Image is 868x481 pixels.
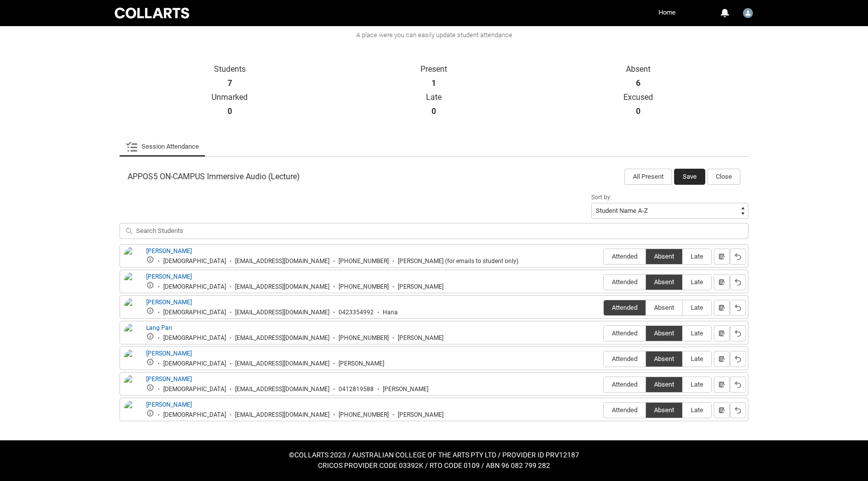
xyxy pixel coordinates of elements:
a: [PERSON_NAME] [146,299,192,306]
button: All Present [624,169,672,185]
span: Attended [604,329,645,337]
button: Reset [730,274,746,290]
a: Home [656,5,678,20]
p: Unmarked [128,92,332,102]
div: [PERSON_NAME] [398,334,444,342]
span: Attended [604,381,645,388]
input: Search Students [120,223,748,239]
a: [PERSON_NAME] [146,401,192,408]
div: Hana [383,309,398,316]
button: Reset [730,402,746,418]
div: [DEMOGRAPHIC_DATA] [163,360,226,368]
span: Late [683,381,711,388]
p: Students [128,64,332,74]
img: Mahmoud Hassan [124,349,140,371]
span: Attended [604,406,645,414]
button: Reset [730,325,746,341]
div: [DEMOGRAPHIC_DATA] [163,283,226,291]
span: Late [683,355,711,363]
p: Late [332,92,536,102]
button: Reset [730,249,746,265]
span: Late [683,253,711,260]
span: Sort by: [591,194,612,201]
img: Hana Kang [124,298,140,320]
img: Lang Pan [124,323,140,345]
div: 0412819588 [339,386,374,393]
strong: 0 [431,106,436,116]
button: Notes [714,325,730,341]
img: Naomi Thorpe [124,400,140,422]
div: [DEMOGRAPHIC_DATA] [163,334,226,342]
div: [EMAIL_ADDRESS][DOMAIN_NAME] [235,411,330,419]
span: Absent [646,278,682,286]
span: Absent [646,329,682,337]
a: [PERSON_NAME] [146,273,192,280]
div: 0423354992 [339,309,374,316]
span: Late [683,329,711,337]
a: Lang Pan [146,324,172,331]
div: [PERSON_NAME] [339,360,384,368]
div: [PERSON_NAME] (for emails to student only) [398,258,518,265]
div: [DEMOGRAPHIC_DATA] [163,258,226,265]
div: [EMAIL_ADDRESS][DOMAIN_NAME] [235,258,330,265]
a: [PERSON_NAME] [146,350,192,357]
span: Absent [646,355,682,363]
div: [PHONE_NUMBER] [339,334,389,342]
li: Session Attendance [120,137,205,157]
strong: 0 [636,106,640,116]
a: Session Attendance [126,137,199,157]
div: [EMAIL_ADDRESS][DOMAIN_NAME] [235,386,330,393]
button: Reset [730,377,746,393]
img: Steeve.Body [743,8,753,18]
p: Present [332,64,536,74]
span: Attended [604,253,645,260]
button: User Profile Steeve.Body [740,4,755,20]
div: [EMAIL_ADDRESS][DOMAIN_NAME] [235,283,330,291]
span: APPOS5 ON-CAMPUS Immersive Audio (Lecture) [128,172,300,182]
strong: 1 [431,78,436,88]
span: Attended [604,304,645,311]
div: [PERSON_NAME] [398,283,444,291]
span: Absent [646,381,682,388]
button: Notes [714,249,730,265]
strong: 7 [228,78,232,88]
button: Reset [730,300,746,316]
div: [PHONE_NUMBER] [339,283,389,291]
div: [PERSON_NAME] [398,411,444,419]
button: Save [674,169,705,185]
button: Close [707,169,740,185]
span: Attended [604,278,645,286]
span: Absent [646,304,682,311]
div: [DEMOGRAPHIC_DATA] [163,309,226,316]
a: [PERSON_NAME] [146,248,192,255]
strong: 0 [228,106,232,116]
button: Notes [714,351,730,367]
span: Late [683,304,711,311]
div: [PERSON_NAME] [383,386,428,393]
div: [DEMOGRAPHIC_DATA] [163,411,226,419]
div: [DEMOGRAPHIC_DATA] [163,386,226,393]
span: Late [683,278,711,286]
button: Notes [714,300,730,316]
button: Notes [714,402,730,418]
span: Absent [646,253,682,260]
p: Excused [536,92,740,102]
div: [EMAIL_ADDRESS][DOMAIN_NAME] [235,334,330,342]
div: [PHONE_NUMBER] [339,258,389,265]
strong: 6 [636,78,640,88]
img: Mori Tosaki [124,375,140,397]
div: [EMAIL_ADDRESS][DOMAIN_NAME] [235,309,330,316]
div: A place were you can easily update student attendance [119,30,749,40]
span: Absent [646,406,682,414]
img: Danny May [124,272,140,294]
button: Notes [714,377,730,393]
button: Notes [714,274,730,290]
img: Colin Lucman [124,247,140,269]
span: Late [683,406,711,414]
p: Absent [536,64,740,74]
div: [EMAIL_ADDRESS][DOMAIN_NAME] [235,360,330,368]
span: Attended [604,355,645,363]
a: [PERSON_NAME] [146,376,192,383]
button: Reset [730,351,746,367]
div: [PHONE_NUMBER] [339,411,389,419]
